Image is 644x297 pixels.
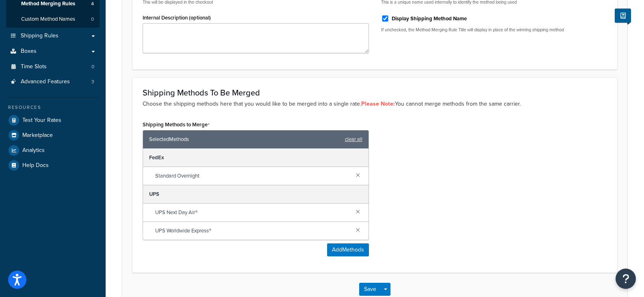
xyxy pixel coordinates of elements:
[143,100,607,108] p: Choose the shipping methods here that you would like to be merged into a single rate. You cannot ...
[615,9,631,23] button: Show Help Docs
[6,74,100,89] a: Advanced Features3
[143,88,607,97] h3: Shipping Methods To Be Merged
[21,48,37,55] span: Boxes
[6,113,100,128] a: Test Your Rates
[6,143,100,158] a: Analytics
[392,15,467,22] label: Display Shipping Method Name
[91,78,94,85] span: 3
[91,16,94,23] span: 0
[22,117,61,124] span: Test Your Rates
[143,185,369,204] div: UPS
[22,162,49,169] span: Help Docs
[345,134,362,145] a: clear all
[6,28,100,43] a: Shipping Rules
[21,16,75,23] span: Custom Method Names
[21,63,47,70] span: Time Slots
[22,132,53,139] span: Marketplace
[361,100,395,108] strong: Please Note:
[143,15,211,21] label: Internal Description (optional)
[359,283,381,296] button: Save
[155,207,349,218] span: UPS Next Day Air®
[6,59,100,74] li: Time Slots
[327,243,369,256] button: AddMethods
[6,12,100,27] a: Custom Method Names0
[21,0,75,7] span: Method Merging Rules
[22,147,45,154] span: Analytics
[6,12,100,27] li: Custom Method Names
[616,269,636,289] button: Open Resource Center
[155,170,349,182] span: Standard Overnight
[6,104,100,111] div: Resources
[91,63,94,70] span: 0
[149,134,341,145] span: Selected Methods
[381,27,607,33] p: If unchecked, the Method Merging Rule Title will display in place of the winning shipping method
[6,74,100,89] li: Advanced Features
[6,158,100,173] a: Help Docs
[91,0,94,7] span: 4
[21,78,70,85] span: Advanced Features
[21,33,59,39] span: Shipping Rules
[6,59,100,74] a: Time Slots0
[143,121,210,128] label: Shipping Methods to Merge
[6,128,100,143] a: Marketplace
[155,225,349,236] span: UPS Worldwide Express®
[143,149,369,167] div: FedEx
[6,44,100,59] a: Boxes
